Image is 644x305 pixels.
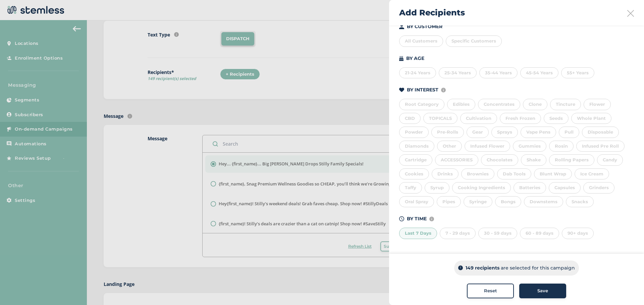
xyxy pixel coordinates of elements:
[451,38,496,44] span: Specific Customers
[484,288,497,294] span: Reset
[520,67,558,79] div: 45-54 Years
[582,127,619,138] div: Disposable
[513,141,546,152] div: Gummies
[537,288,548,294] span: Save
[452,182,511,194] div: Cooking Ingredients
[399,7,465,19] h2: Add Recipients
[407,23,442,30] p: BY CUSTOMER
[550,99,581,110] div: Tincture
[549,182,581,194] div: Capsules
[561,67,594,79] div: 55+ Years
[447,99,475,110] div: Edibles
[549,154,594,166] div: Rolling Papers
[432,168,459,180] div: Drinks
[458,265,463,270] img: icon-info-dark-48f6c5f3.svg
[437,196,461,208] div: Pipes
[501,264,575,272] p: are selected for this campaign
[524,196,563,208] div: Downstems
[584,99,611,110] div: Flower
[399,35,443,47] div: All Customers
[467,127,489,138] div: Gear
[439,67,477,79] div: 25-34 Years
[399,99,444,110] div: Root Category
[534,168,572,180] div: Blunt Wrap
[399,113,421,124] div: CBD
[429,217,434,221] img: icon-info-236977d2.svg
[441,88,446,92] img: icon-info-236977d2.svg
[399,196,434,208] div: Oral Spray
[406,55,424,62] p: BY AGE
[461,168,494,180] div: Brownies
[491,127,518,138] div: Sprays
[519,284,566,298] button: Save
[440,228,476,239] div: 7 - 29 days
[562,228,594,239] div: 90+ days
[521,154,546,166] div: Shake
[399,154,432,166] div: Cartridge
[559,127,579,138] div: Pull
[399,127,429,138] div: Powder
[399,24,404,29] img: icon-person-dark-ced50e5f.svg
[399,141,434,152] div: Diamonds
[425,182,449,194] div: Syrup
[500,113,541,124] div: Fresh Frozen
[399,168,429,180] div: Cookies
[460,113,497,124] div: Cultivation
[465,141,510,152] div: Infused Flower
[478,99,520,110] div: Concentrates
[407,215,427,222] p: BY TIME
[407,86,438,93] p: BY INTEREST
[583,182,614,194] div: Grinders
[479,67,518,79] div: 35-44 Years
[481,154,518,166] div: Chocolates
[495,196,521,208] div: Bongs
[610,273,644,305] iframe: Chat Widget
[544,113,569,124] div: Seeds
[571,113,611,124] div: Whole Plant
[399,67,436,79] div: 21-24 Years
[523,99,547,110] div: Clone
[549,141,574,152] div: Rosin
[399,182,422,194] div: Taffy
[521,127,556,138] div: Vape Pens
[399,228,437,239] div: Last 7 Days
[520,228,559,239] div: 60 - 89 days
[423,113,458,124] div: TOPICALS
[399,216,404,221] img: icon-time-dark-e6b1183b.svg
[435,154,478,166] div: ACCESSORIES
[464,196,492,208] div: Syringe
[575,168,609,180] div: Ice Cream
[497,168,531,180] div: Dab Tools
[478,228,517,239] div: 30 - 59 days
[514,182,546,194] div: Batteries
[566,196,594,208] div: Snacks
[437,141,462,152] div: Other
[576,141,625,152] div: Infused Pre Roll
[399,56,404,61] img: icon-cake-93b2a7b5.svg
[467,284,514,298] button: Reset
[431,127,464,138] div: Pre-Rolls
[466,264,499,272] p: 149 recipients
[597,154,623,166] div: Candy
[399,88,404,92] img: icon-heart-dark-29e6356f.svg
